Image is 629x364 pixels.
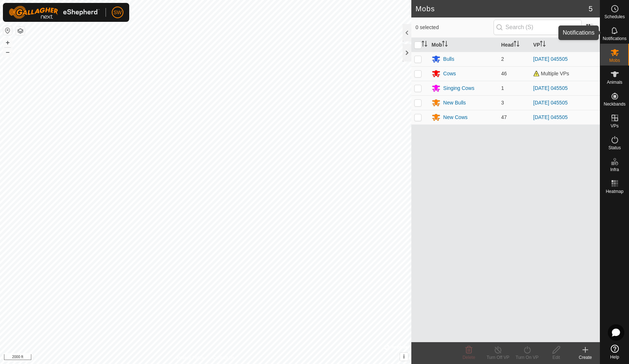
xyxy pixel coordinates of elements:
span: Status [608,146,621,150]
a: [DATE] 045505 [533,85,568,91]
span: Neckbands [604,102,625,106]
span: Heatmap [606,189,624,194]
span: 2 [501,56,504,62]
a: Privacy Policy [177,355,204,361]
span: Help [610,355,619,359]
div: Edit [542,354,571,361]
span: VPs [610,124,618,128]
span: 0 selected [416,24,494,31]
h2: Mobs [416,4,589,13]
span: Animals [607,80,622,84]
p-sorticon: Activate to sort [514,42,519,48]
div: New Cows [443,114,468,121]
a: [DATE] 045505 [533,56,568,62]
button: Reset Map [3,26,12,35]
span: Schedules [604,15,625,19]
span: SW [114,9,122,16]
span: Infra [610,167,619,172]
a: [DATE] 045505 [533,100,568,106]
button: i [400,353,408,361]
a: Help [600,342,629,362]
th: VP [530,38,600,52]
th: Mob [429,38,498,52]
span: 5 [589,3,593,14]
a: [DATE] 045505 [533,114,568,120]
div: New Bulls [443,99,466,107]
span: i [403,353,404,360]
span: 46 [501,71,507,76]
button: Map Layers [16,27,25,35]
div: Cows [443,70,456,78]
button: – [3,48,12,56]
th: Head [498,38,530,52]
img: Gallagher Logo [9,6,100,19]
div: Create [571,354,600,361]
div: Bulls [443,55,454,63]
span: Notifications [603,36,626,41]
span: Multiple VPs [533,71,569,76]
p-sorticon: Activate to sort [422,42,427,48]
input: Search (S) [494,20,582,35]
p-sorticon: Activate to sort [540,42,546,48]
p-sorticon: Activate to sort [442,42,448,48]
span: 1 [501,85,504,91]
span: 47 [501,114,507,120]
span: 3 [501,100,504,106]
div: Turn Off VP [483,354,513,361]
span: Delete [463,355,475,360]
span: Mobs [609,58,620,63]
div: Turn On VP [513,354,542,361]
a: Contact Us [213,355,234,361]
div: Singing Cows [443,84,475,92]
button: + [3,38,12,47]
